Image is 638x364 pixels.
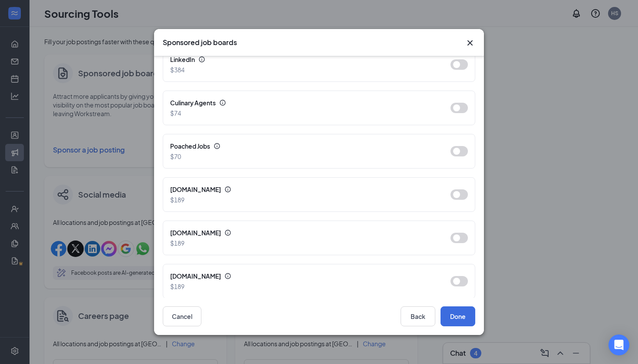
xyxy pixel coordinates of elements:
svg: Info [198,56,205,63]
button: Close [465,38,475,48]
div: [DOMAIN_NAME] [170,228,437,237]
b: $189 [170,196,184,204]
div: [DOMAIN_NAME] [170,271,437,281]
svg: Info [214,143,220,149]
div: [DOMAIN_NAME] [170,185,437,194]
div: Culinary Agents [170,98,437,107]
button: Back [401,306,435,326]
button: Done [441,306,475,326]
b: $384 [170,66,184,74]
div: Poached Jobs [170,141,437,151]
h3: Sponsored job boards [163,38,237,47]
b: $189 [170,283,184,290]
b: $70 [170,153,181,160]
b: $74 [170,109,181,117]
button: Cancel [163,306,201,326]
svg: Cross [465,38,475,48]
div: Open Intercom Messenger [608,335,629,355]
b: $189 [170,239,184,247]
svg: Info [219,99,226,106]
div: LinkedIn [170,55,437,64]
svg: Info [224,229,231,236]
svg: Info [224,186,231,193]
svg: Info [224,273,231,279]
